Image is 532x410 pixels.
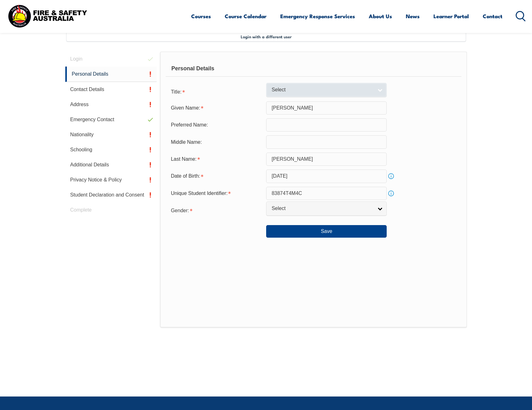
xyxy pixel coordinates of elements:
a: Schooling [65,142,157,157]
div: Title is required. [166,85,266,98]
a: Student Declaration and Consent [65,187,157,202]
a: Courses [191,8,211,24]
span: Select [271,205,373,212]
span: Gender: [171,208,189,213]
div: Unique Student Identifier is required. [166,187,266,199]
a: News [406,8,420,24]
a: Learner Portal [433,8,469,24]
input: 10 Characters no 1, 0, O or I [266,187,387,200]
div: Date of Birth is required. [166,170,266,182]
button: Save [266,225,387,238]
a: Personal Details [65,67,157,82]
a: Course Calendar [225,8,266,24]
div: Gender is required. [166,204,266,216]
a: Info [387,189,395,198]
div: Last Name is required. [166,153,266,165]
a: Address [65,97,157,112]
div: Middle Name: [166,136,266,148]
a: Contact Details [65,82,157,97]
input: Select Date... [266,170,387,183]
a: Privacy Notice & Policy [65,172,157,187]
a: About Us [369,8,392,24]
a: Additional Details [65,157,157,172]
span: Login with a different user [241,34,292,39]
a: Emergency Contact [65,112,157,127]
span: Title: [171,89,181,94]
div: Personal Details [166,61,461,77]
span: Select [271,87,373,93]
a: Nationality [65,127,157,142]
div: Given Name is required. [166,102,266,114]
a: Info [387,172,395,181]
div: Preferred Name: [166,119,266,131]
a: Emergency Response Services [280,8,355,24]
a: Contact [483,8,502,24]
